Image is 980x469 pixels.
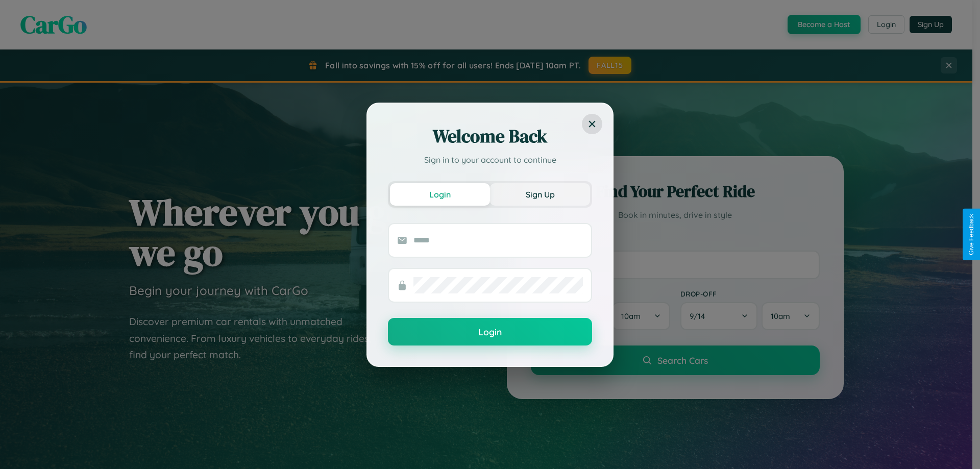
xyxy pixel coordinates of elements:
[968,214,975,255] div: Give Feedback
[390,183,490,206] button: Login
[388,154,592,166] p: Sign in to your account to continue
[490,183,590,206] button: Sign Up
[388,318,592,345] button: Login
[388,124,592,149] h2: Welcome Back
